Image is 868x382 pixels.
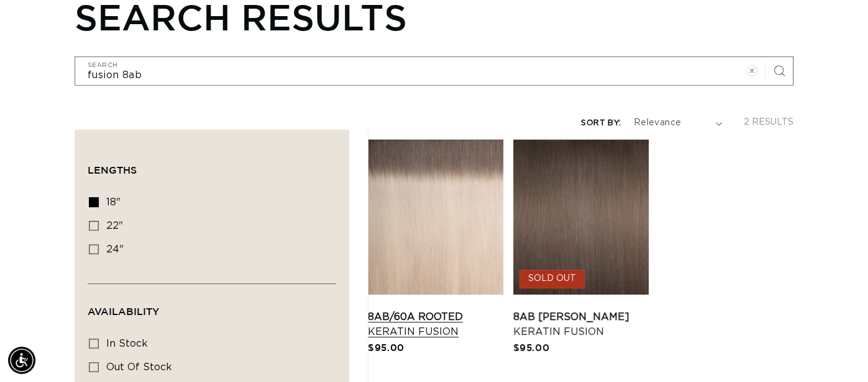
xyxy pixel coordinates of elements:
[88,164,137,175] span: Lengths
[106,197,121,207] span: 18"
[581,119,621,127] label: Sort by:
[513,309,649,339] a: 8AB [PERSON_NAME] Keratin Fusion
[738,57,765,84] button: Clear search term
[88,306,159,317] span: Availability
[8,347,35,374] div: Accessibility Menu
[106,244,124,254] span: 24"
[106,221,123,231] span: 22"
[106,362,172,372] span: Out of stock
[744,118,793,127] span: 2 results
[106,339,148,349] span: In stock
[75,57,793,85] input: Search
[368,309,503,339] a: 8AB/60A Rooted Keratin Fusion
[88,284,336,329] summary: Availability (0 selected)
[765,57,793,84] button: Search
[88,143,336,187] summary: Lengths (0 selected)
